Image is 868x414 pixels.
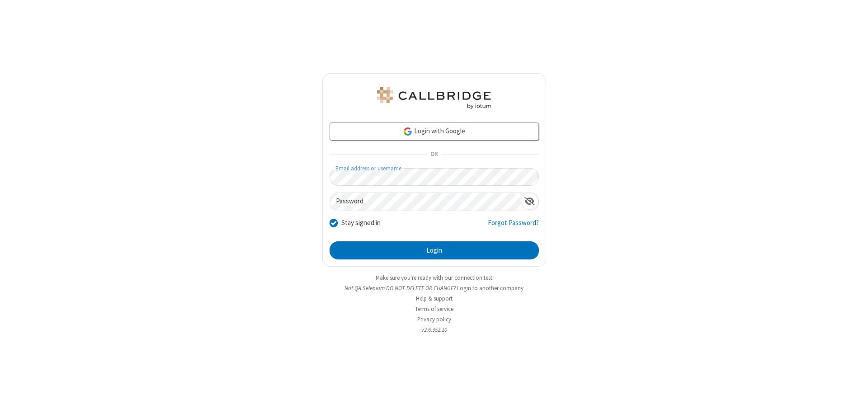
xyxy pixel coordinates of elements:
li: Not QA Selenium DO NOT DELETE OR CHANGE? [322,284,546,292]
a: Help & support [416,295,453,302]
a: Privacy policy [417,315,451,323]
div: Show password [521,193,538,210]
a: Login with Google [330,122,539,141]
img: google-icon.png [403,127,413,136]
input: Email address or username [330,168,539,186]
li: v2.6.352.10 [322,325,546,334]
button: Login [330,241,539,259]
input: Password [330,193,521,211]
label: Stay signed in [341,218,381,228]
a: Terms of service [415,305,453,313]
img: QA Selenium DO NOT DELETE OR CHANGE [375,87,493,109]
a: Forgot Password? [488,218,539,235]
button: Login to another company [457,284,524,292]
a: Make sure you're ready with our connection test [376,274,492,282]
span: OR [427,148,441,161]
